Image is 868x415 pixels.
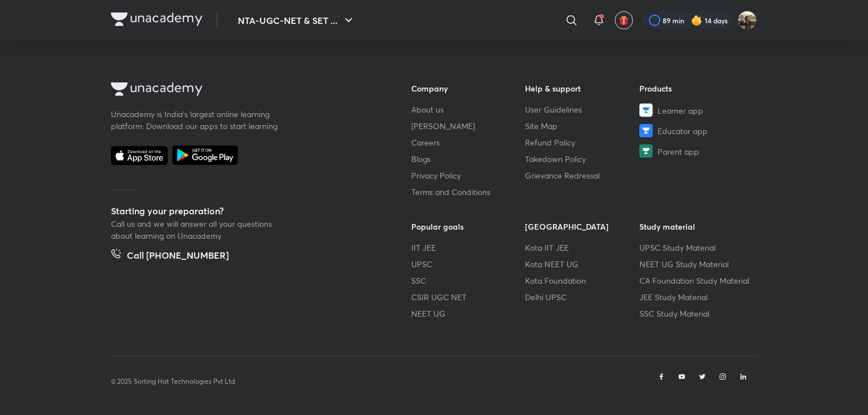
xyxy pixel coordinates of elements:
a: Grievance Redressal [526,169,640,181]
h5: Starting your preparation? [111,204,375,218]
span: Careers [411,136,440,148]
a: [PERSON_NAME] [411,120,526,132]
button: avatar [615,11,633,30]
img: Soumya singh [738,11,757,30]
a: NEET UG Study Material [639,258,754,270]
a: Delhi UPSC [526,291,640,303]
a: Blogs [411,153,526,165]
span: Parent app [658,146,699,157]
img: Company Logo [111,82,202,96]
a: Kota NEET UG [526,258,640,270]
h6: Study material [639,221,754,233]
img: streak [691,15,702,26]
a: Takedown Policy [526,153,640,165]
a: Privacy Policy [411,169,526,181]
a: Company Logo [111,82,375,99]
span: Learner app [658,105,703,117]
a: Careers [411,136,526,148]
button: NTA-UGC-NET & SET ... [231,9,362,32]
p: © 2025 Sorting Hat Technologies Pvt Ltd [111,376,235,387]
a: Terms and Conditions [411,186,526,198]
a: CSIR UGC NET [411,291,526,303]
a: About us [411,103,526,115]
a: User Guidelines [526,103,640,115]
a: Kota Foundation [526,275,640,287]
a: SSC [411,275,526,287]
a: Kota IIT JEE [526,242,640,254]
h6: Company [411,82,526,94]
a: Educator app [639,124,754,138]
a: UPSC Study Material [639,242,754,254]
a: UPSC [411,258,526,270]
a: IIT JEE [411,242,526,254]
h5: Call [PHONE_NUMBER] [127,248,229,264]
img: Company Logo [111,13,202,26]
img: Parent app [639,144,653,158]
h6: [GEOGRAPHIC_DATA] [526,221,640,233]
a: CA Foundation Study Material [639,275,754,287]
p: Unacademy is India’s largest online learning platform. Download our apps to start learning [111,108,282,132]
a: NEET UG [411,308,526,319]
a: Parent app [639,144,754,158]
span: Educator app [658,125,708,137]
a: Learner app [639,103,754,117]
a: SSC Study Material [639,308,754,319]
img: Educator app [639,124,653,138]
h6: Popular goals [411,221,526,233]
a: Refund Policy [526,136,640,148]
img: Learner app [639,103,653,117]
a: Company Logo [111,13,202,29]
h6: Help & support [526,82,640,94]
p: Call us and we will answer all your questions about learning on Unacademy [111,218,282,242]
h6: Products [639,82,754,94]
a: Site Map [526,120,640,132]
img: avatar [619,15,629,26]
a: JEE Study Material [639,291,754,303]
a: Call [PHONE_NUMBER] [111,248,229,264]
